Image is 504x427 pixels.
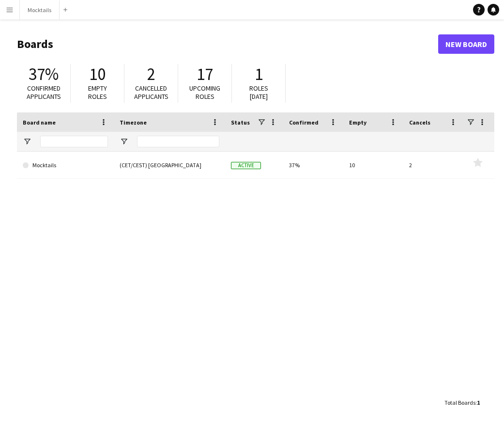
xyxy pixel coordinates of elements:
div: 37% [283,152,343,178]
span: Cancelled applicants [134,84,168,101]
span: Timezone [120,119,147,126]
span: Board name [23,119,56,126]
div: (CET/CEST) [GEOGRAPHIC_DATA] [114,152,225,178]
button: Open Filter Menu [120,137,128,146]
span: Status [231,119,250,126]
span: 37% [29,63,59,85]
span: Roles [DATE] [249,84,268,101]
span: Upcoming roles [189,84,220,101]
span: 1 [477,399,480,406]
input: Timezone Filter Input [137,136,219,147]
a: New Board [438,34,494,54]
button: Open Filter Menu [23,137,31,146]
span: Confirmed [289,119,319,126]
span: Empty roles [88,84,107,101]
span: 2 [147,63,155,85]
button: Mocktails [20,0,60,19]
span: 1 [255,63,263,85]
span: Confirmed applicants [27,84,61,101]
span: Cancels [409,119,430,126]
div: : [444,393,480,412]
span: Empty [349,119,367,126]
span: Total Boards [444,399,475,406]
span: 10 [89,63,106,85]
h1: Boards [17,37,438,51]
div: 2 [403,152,463,178]
span: Active [231,162,261,169]
div: 10 [343,152,403,178]
span: 17 [197,63,213,85]
a: Mocktails [23,152,108,179]
input: Board name Filter Input [40,136,108,147]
